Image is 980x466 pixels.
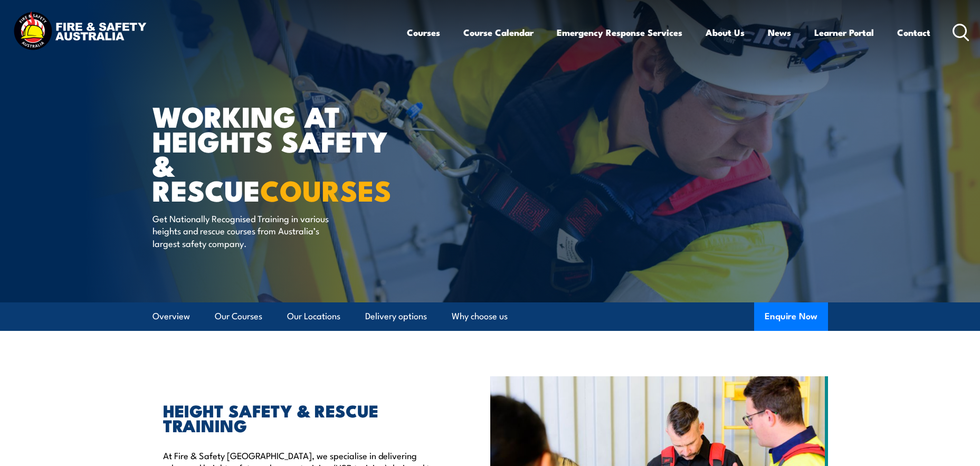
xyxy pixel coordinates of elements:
[407,18,440,46] a: Courses
[153,103,413,202] h1: WORKING AT HEIGHTS SAFETY & RESCUE
[754,302,828,331] button: Enquire Now
[287,302,340,330] a: Our Locations
[706,18,745,46] a: About Us
[897,18,930,46] a: Contact
[153,302,190,330] a: Overview
[463,18,534,46] a: Course Calendar
[153,212,345,249] p: Get Nationally Recognised Training in various heights and rescue courses from Australia’s largest...
[452,302,508,330] a: Why choose us
[163,403,442,432] h2: HEIGHT SAFETY & RESCUE TRAINING
[365,302,427,330] a: Delivery options
[215,302,262,330] a: Our Courses
[768,18,791,46] a: News
[557,18,682,46] a: Emergency Response Services
[260,167,392,211] strong: COURSES
[814,18,874,46] a: Learner Portal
